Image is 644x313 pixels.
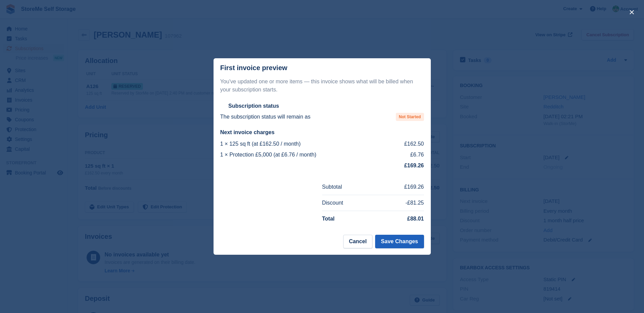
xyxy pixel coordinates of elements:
[396,113,424,121] span: Not Started
[375,195,424,211] td: -£81.25
[220,113,311,121] p: The subscription status will remain as
[220,149,389,160] td: 1 × Protection £5,000 (at £6.76 / month)
[375,179,424,195] td: £169.26
[220,129,424,136] h2: Next invoice charges
[220,139,389,149] td: 1 × 125 sq ft (at £162.50 / month)
[404,163,424,168] strong: £169.26
[322,216,335,222] strong: Total
[375,235,424,248] button: Save Changes
[407,216,424,222] strong: £88.01
[626,7,637,18] button: close
[322,195,375,211] td: Discount
[228,103,279,109] h2: Subscription status
[343,235,372,248] button: Cancel
[389,139,424,149] td: £162.50
[220,64,288,72] p: First invoice preview
[389,149,424,160] td: £6.76
[322,179,375,195] td: Subtotal
[220,78,424,94] p: You've updated one or more items — this invoice shows what will be billed when your subscription ...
